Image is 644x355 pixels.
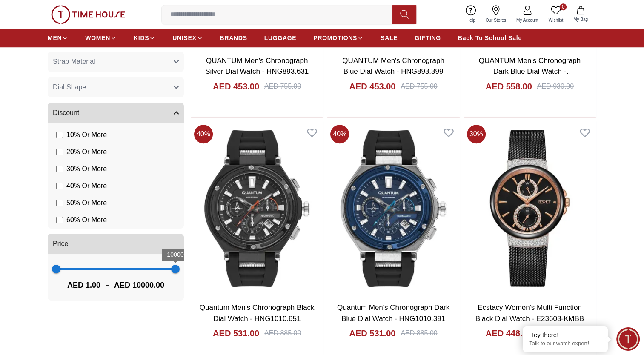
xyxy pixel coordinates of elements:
[616,327,640,351] div: Chat Widget
[415,34,441,42] span: GIFTING
[66,198,107,208] span: 50 % Or More
[529,340,601,347] p: Talk to our watch expert!
[513,17,542,23] span: My Account
[53,108,79,118] span: Discount
[56,132,63,138] input: 10% Or More
[342,57,444,76] a: QUANTUM Men's Chronograph Blue Dial Watch - HNG893.399
[467,125,486,143] span: 30 %
[48,30,68,46] a: MEN
[544,3,568,25] a: 0Wishlist
[100,278,114,292] span: -
[172,34,196,42] span: UNISEX
[67,279,100,291] span: AED 1.00
[172,30,203,46] a: UNISEX
[401,328,437,338] div: AED 885.00
[381,34,398,42] span: SALE
[560,3,567,10] span: 0
[461,3,481,25] a: Help
[264,34,297,42] span: LUGGAGE
[66,147,107,157] span: 20 % Or More
[191,121,323,296] img: Quantum Men's Chronograph Black Dial Watch - HNG1010.651
[134,30,155,46] a: KIDS
[194,125,213,143] span: 40 %
[568,4,593,24] button: My Bag
[48,234,184,254] button: Price
[330,125,349,143] span: 40 %
[313,34,357,42] span: PROMOTIONS
[53,57,95,67] span: Strap Material
[401,81,437,92] div: AED 755.00
[66,215,107,225] span: 60 % Or More
[51,5,125,24] img: ...
[415,30,441,46] a: GIFTING
[349,327,395,339] h4: AED 531.00
[570,16,591,23] span: My Bag
[264,328,301,338] div: AED 885.00
[220,30,247,46] a: BRANDS
[479,57,581,86] a: QUANTUM Men's Chronograph Dark Blue Dial Watch - HNG535.999
[85,34,110,42] span: WOMEN
[213,327,259,339] h4: AED 531.00
[264,30,297,46] a: LUGGAGE
[205,57,309,76] a: QUANTUM Men's Chronograph Silver Dial Watch - HNG893.631
[482,17,509,23] span: Our Stores
[220,34,247,42] span: BRANDS
[349,80,395,92] h4: AED 453.00
[264,81,301,92] div: AED 755.00
[134,34,149,42] span: KIDS
[48,103,184,123] button: Discount
[85,30,117,46] a: WOMEN
[458,30,522,46] a: Back To School Sale
[48,77,184,97] button: Dial Shape
[529,331,601,339] div: Hey there!
[167,251,184,258] span: 10000
[327,121,459,296] img: Quantum Men's Chronograph Dark Blue Dial Watch - HNG1010.391
[213,80,259,92] h4: AED 453.00
[56,217,63,223] input: 60% Or More
[48,52,184,72] button: Strap Material
[56,166,63,172] input: 30% Or More
[56,200,63,206] input: 50% Or More
[48,34,62,42] span: MEN
[53,82,86,92] span: Dial Shape
[537,81,574,92] div: AED 930.00
[200,303,315,323] a: Quantum Men's Chronograph Black Dial Watch - HNG1010.651
[66,164,107,174] span: 30 % Or More
[53,239,68,249] span: Price
[463,17,479,23] span: Help
[56,183,63,189] input: 40% Or More
[545,17,567,23] span: Wishlist
[458,34,522,42] span: Back To School Sale
[486,327,532,339] h4: AED 448.00
[56,149,63,155] input: 20% Or More
[66,130,107,140] span: 10 % Or More
[481,3,511,25] a: Our Stores
[381,30,398,46] a: SALE
[475,303,584,323] a: Ecstacy Women's Multi Function Black Dial Watch - E23603-KMBB
[337,303,449,323] a: Quantum Men's Chronograph Dark Blue Dial Watch - HNG1010.391
[464,121,596,296] img: Ecstacy Women's Multi Function Black Dial Watch - E23603-KMBB
[114,279,164,291] span: AED 10000.00
[486,80,532,92] h4: AED 558.00
[313,30,364,46] a: PROMOTIONS
[66,181,107,191] span: 40 % Or More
